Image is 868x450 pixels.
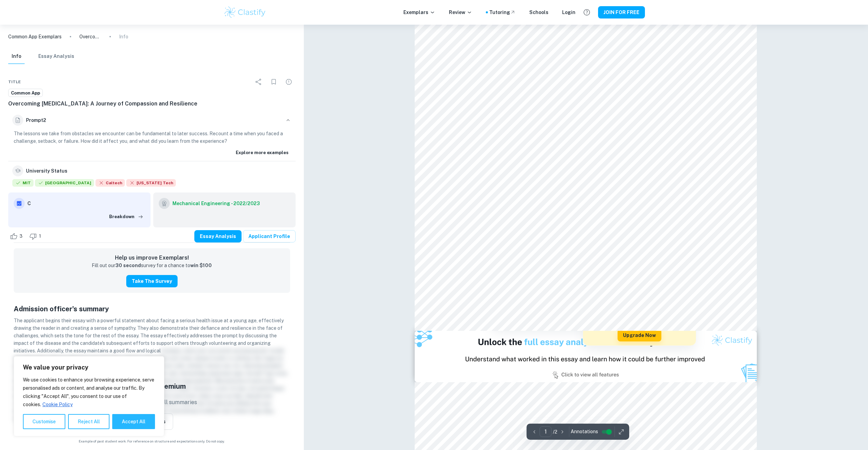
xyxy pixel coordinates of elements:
a: Tutoring [489,9,516,16]
div: We value your privacy [14,356,164,436]
div: Dislike [28,231,45,242]
span: Example of past student work. For reference on structure and expectations only. Do not copy. [8,439,296,444]
div: Bookmark [267,75,281,89]
button: Essay Analysis [194,230,242,242]
div: Rejected: California Institute of Technology [95,179,125,188]
span: Common App [9,90,42,97]
h6: C [27,200,145,207]
p: Exemplars [403,9,435,16]
button: Help and Feedback [581,7,593,18]
img: Clastify logo [223,5,267,19]
span: Annotations [571,428,598,435]
h6: University Status [26,167,67,175]
button: Prompt2 [8,111,296,130]
button: JOIN FOR FREE [598,6,645,18]
p: The lessons we take from obstacles we encounter can be fundamental to later success. Recount a ti... [14,130,290,145]
span: MIT [12,179,34,187]
strong: win $100 [190,263,212,268]
a: Mechanical Engineering - 2022/2023 [172,198,260,209]
button: Explore more examples [234,148,290,158]
h6: Prompt 2 [26,116,282,124]
p: Fill out our survey for a chance to [92,262,212,270]
span: Title [8,79,21,85]
h6: Mechanical Engineering - 2022/2023 [172,200,260,207]
a: Cookie Policy [42,401,73,408]
div: Accepted: Massachusetts Institute of Technology [12,179,34,188]
span: 1 [35,233,45,240]
strong: 30 second [115,263,141,268]
a: Common App Exemplars [8,33,62,40]
p: / 2 [553,428,557,436]
span: Caltech [95,179,125,187]
a: Login [562,9,575,16]
h5: Admission officer's summary [14,304,290,314]
p: We use cookies to enhance your browsing experience, serve personalised ads or content, and analys... [23,376,155,409]
p: Overcoming [MEDICAL_DATA]: A Journey of Compassion and Resilience [79,33,101,40]
h6: Help us improve Exemplars! [19,254,285,262]
button: Upgrade Now [618,329,661,341]
button: Take the Survey [126,275,178,287]
a: Applicant Profile [243,230,296,242]
span: [US_STATE] Tech [126,179,176,187]
button: Essay Analysis [38,49,74,64]
button: Info [8,49,25,64]
span: [GEOGRAPHIC_DATA] [35,179,94,187]
button: Customise [23,414,65,429]
span: The applicant begins their essay with a powerful statement about facing a serious health issue at... [14,318,284,353]
button: Reject All [68,414,109,429]
a: Schools [529,9,548,16]
p: We value your privacy [23,363,155,372]
div: Like [8,231,26,242]
button: Breakdown [107,212,145,222]
div: Rejected: Georgia Institute of Technology [126,179,176,188]
img: Ad [415,331,757,382]
button: Accept All [112,414,155,429]
span: 3 [16,233,26,240]
div: Share [252,75,265,89]
div: Report issue [282,75,296,89]
a: Common App [8,89,43,97]
p: Review [449,9,472,16]
h6: Overcoming [MEDICAL_DATA]: A Journey of Compassion and Resilience [8,100,296,108]
p: Info [119,33,128,40]
div: Accepted: Stanford University [35,179,94,188]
